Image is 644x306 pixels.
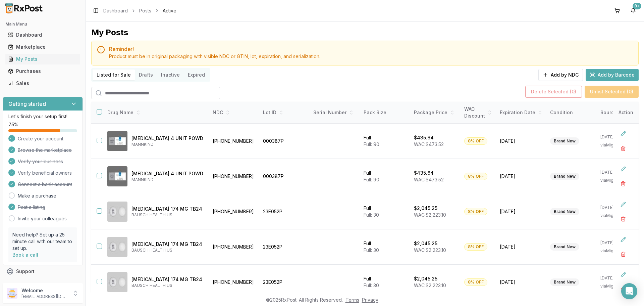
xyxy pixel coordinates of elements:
[464,137,487,145] div: 8% OFF
[617,128,629,140] button: Edit
[93,70,135,80] button: Listed for Sale
[107,237,127,257] img: Aplenzin 174 MG TB24
[107,202,127,222] img: Aplenzin 174 MG TB24
[131,206,203,212] p: [MEDICAL_DATA] 174 MG TB24
[617,283,629,296] button: Delete
[600,142,626,148] p: via Migrated
[8,56,77,62] div: My Posts
[464,173,487,180] div: 8% OFF
[414,134,434,141] p: $435.64
[600,109,626,116] div: Source
[414,282,446,288] span: WAC: $2,223.10
[600,275,626,281] p: [DATE]
[313,109,356,116] div: Serial Number
[617,233,629,246] button: Edit
[360,159,410,194] td: Full
[109,46,633,52] h5: Reminder!
[613,102,639,124] th: Action
[617,142,629,155] button: Delete
[21,294,68,299] p: [EMAIL_ADDRESS][DOMAIN_NAME]
[8,100,46,108] h3: Getting started
[21,287,68,294] p: Welcome
[364,282,379,288] span: Full: 30
[103,7,128,14] a: Dashboard
[3,54,83,64] button: My Posts
[617,213,629,225] button: Delete
[500,244,542,250] span: [DATE]
[8,113,77,120] p: Let's finish your setup first!
[414,212,446,218] span: WAC: $2,223.10
[3,66,83,77] button: Purchases
[364,177,379,182] span: Full: 90
[18,181,72,188] span: Connect a bank account
[3,30,83,40] button: Dashboard
[3,265,83,277] button: Support
[131,241,203,248] p: [MEDICAL_DATA] 174 MG TB24
[131,248,203,253] p: BAUSCH HEALTH US
[18,170,72,176] span: Verify beneficial owners
[617,269,629,281] button: Edit
[157,70,184,80] button: Inactive
[617,198,629,210] button: Edit
[617,163,629,175] button: Edit
[464,208,487,215] div: 8% OFF
[12,252,38,258] a: Book a call
[8,44,77,50] div: Marketplace
[600,134,626,140] p: [DATE]
[414,275,437,282] p: $2,045.25
[131,276,203,283] p: [MEDICAL_DATA] 174 MG TB24
[362,297,378,303] a: Privacy
[259,265,309,300] td: 23E052P
[259,124,309,159] td: 000387P
[5,53,80,65] a: My Posts
[8,80,77,87] div: Sales
[91,27,128,38] div: My Posts
[360,194,410,229] td: Full
[617,248,629,260] button: Delete
[209,194,259,229] td: [PHONE_NUMBER]
[364,247,379,253] span: Full: 30
[107,109,203,116] div: Drug Name
[546,102,596,124] th: Condition
[107,166,127,186] img: Afrezza 4 UNIT POWD
[550,243,579,251] div: Brand New
[538,69,583,81] button: Add by NDC
[600,240,626,246] p: [DATE]
[600,283,626,289] p: via Migrated
[3,42,83,52] button: Marketplace
[12,231,73,252] p: Need help? Set up a 25 minute call with our team to set up.
[500,279,542,286] span: [DATE]
[500,109,542,116] div: Expiration Date
[464,243,487,251] div: 8% OFF
[209,124,259,159] td: [PHONE_NUMBER]
[259,159,309,194] td: 000387P
[550,173,579,180] div: Brand New
[259,229,309,265] td: 23E052P
[139,7,151,14] a: Posts
[107,272,127,292] img: Aplenzin 174 MG TB24
[500,138,542,144] span: [DATE]
[414,205,437,212] p: $2,045.25
[16,280,39,287] span: Feedback
[109,53,633,60] div: Product must be in original packaging with visible NDC or GTIN, lot, expiration, and serialization.
[5,77,80,89] a: Sales
[209,265,259,300] td: [PHONE_NUMBER]
[414,170,434,176] p: $435.64
[18,204,45,211] span: Post a listing
[18,135,63,142] span: Create your account
[364,212,379,218] span: Full: 30
[414,177,444,182] span: WAC: $473.52
[5,21,80,27] h2: Main Menu
[600,170,626,175] p: [DATE]
[345,297,359,303] a: Terms
[360,124,410,159] td: Full
[360,102,410,124] th: Pack Size
[135,70,157,80] button: Drafts
[360,265,410,300] td: Full
[18,215,67,222] a: Invite your colleagues
[8,32,77,38] div: Dashboard
[3,78,83,89] button: Sales
[3,277,83,290] button: Feedback
[414,141,444,147] span: WAC: $473.52
[600,213,626,218] p: via Migrated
